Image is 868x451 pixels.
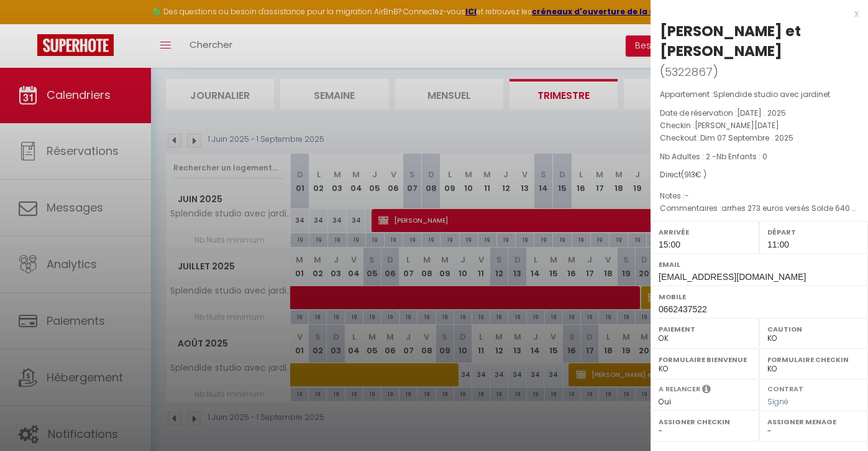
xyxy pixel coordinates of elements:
label: Contrat [767,384,803,392]
span: [PERSON_NAME][DATE] [695,120,779,131]
span: ( € ) [681,169,706,180]
div: [PERSON_NAME] et [PERSON_NAME] [660,21,859,61]
p: Checkout : [660,132,859,144]
span: 5322867 [665,64,713,80]
span: Signé [767,396,788,407]
label: Assigner Menage [767,416,860,428]
span: Dim 07 Septembre . 2025 [700,133,793,143]
span: Nb Enfants : 0 [716,151,767,162]
p: Notes : [660,190,859,202]
span: [EMAIL_ADDRESS][DOMAIN_NAME] [659,272,806,282]
p: Commentaires : [660,202,859,215]
span: 15:00 [659,239,680,249]
p: Checkin : [660,119,859,132]
div: Direct [660,169,859,181]
label: Caution [767,323,860,335]
span: Nb Adultes : 2 - [660,151,767,162]
label: Mobile [659,291,860,303]
label: Email [659,258,860,271]
label: A relancer [659,384,700,394]
span: ( ) [660,63,718,80]
button: Ouvrir le widget de chat LiveChat [10,5,47,42]
label: Arrivée [659,226,751,238]
div: x [651,6,859,21]
label: Paiement [659,323,751,335]
span: 913 [684,169,695,180]
label: Formulaire Bienvenue [659,353,751,366]
label: Assigner Checkin [659,416,751,428]
label: Départ [767,226,860,238]
i: Sélectionner OUI si vous souhaiter envoyer les séquences de messages post-checkout [702,384,711,398]
p: Appartement : [660,88,859,101]
span: - [685,190,689,201]
label: Formulaire Checkin [767,353,860,366]
span: 0662437522 [659,304,707,314]
span: 11:00 [767,239,789,249]
span: [DATE] . 2025 [737,108,786,118]
span: Splendide studio avec jardinet [713,89,830,100]
p: Date de réservation : [660,107,859,119]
